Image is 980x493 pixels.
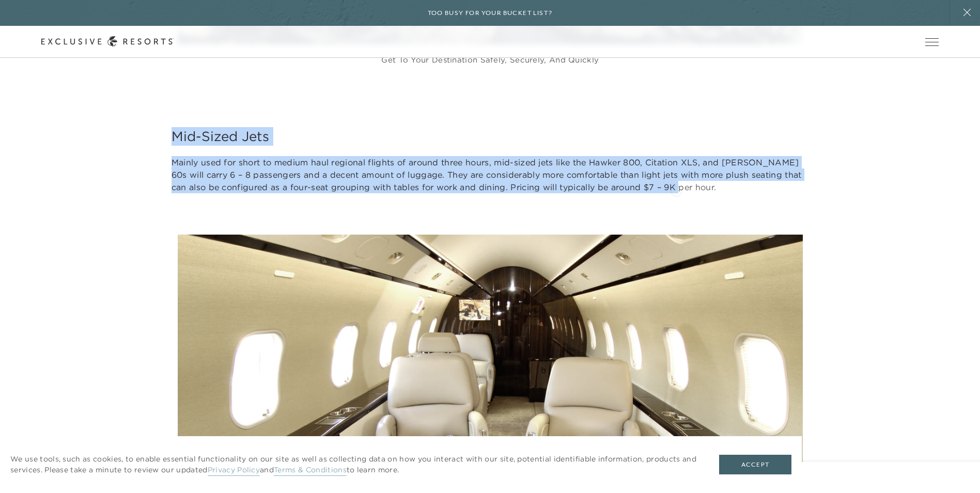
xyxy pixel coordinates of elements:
a: Privacy Policy [208,465,260,476]
h6: Too busy for your bucket list? [428,8,553,18]
a: Terms & Conditions [274,465,347,476]
button: Accept [719,455,791,474]
p: We use tools, such as cookies, to enable essential functionality on our site as well as collectin... [10,454,698,475]
button: Open navigation [925,38,939,45]
p: Mainly used for short to medium haul regional flights of around three hours, mid-sized jets like ... [172,156,809,193]
h4: Mid-Sized Jets [172,127,809,146]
